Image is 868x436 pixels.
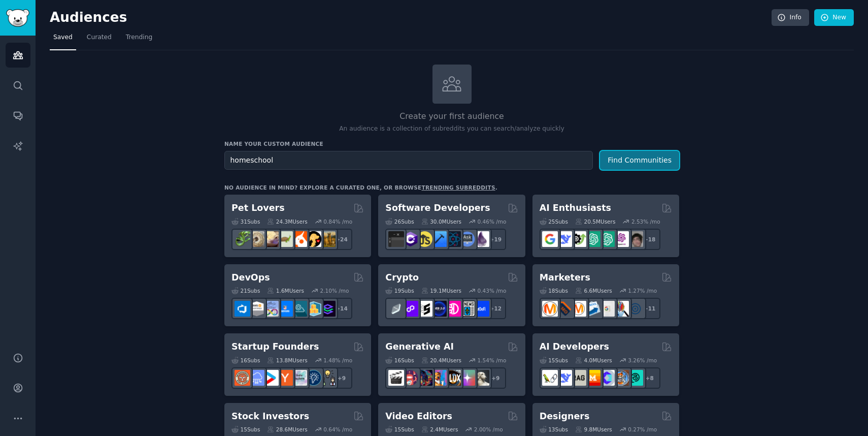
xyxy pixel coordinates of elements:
div: 2.00 % /mo [474,426,503,433]
img: Entrepreneurship [306,370,321,386]
img: FluxAI [445,370,461,386]
img: iOSProgramming [431,231,447,247]
img: learnjavascript [417,231,432,247]
div: 15 Sub s [385,426,414,433]
h2: Crypto [385,271,419,284]
img: DeepSeek [556,231,572,247]
a: New [814,9,854,26]
h2: Video Editors [385,410,452,423]
img: content_marketing [542,301,558,317]
img: ethstaker [417,301,432,317]
img: starryai [459,370,475,386]
div: 9.8M Users [575,426,612,433]
div: 6.6M Users [575,287,612,294]
h2: Generative AI [385,340,454,353]
div: 1.48 % /mo [323,357,352,364]
div: 16 Sub s [385,357,414,364]
p: An audience is a collection of subreddits you can search/analyze quickly [224,124,679,134]
div: 3.26 % /mo [628,357,657,364]
img: chatgpt_promptDesign [585,231,600,247]
img: Emailmarketing [585,301,600,317]
img: cockatiel [291,231,307,247]
img: OpenAIDev [613,231,629,247]
h2: Designers [540,410,590,423]
img: PlatformEngineers [320,301,336,317]
span: Trending [126,33,152,42]
div: 15 Sub s [231,426,260,433]
div: 30.0M Users [421,218,461,225]
img: startup [263,370,279,386]
h2: Software Developers [385,202,490,214]
img: OnlineMarketing [627,301,643,317]
h3: Name your custom audience [224,140,679,147]
img: DreamBooth [474,370,489,386]
div: 4.0M Users [575,357,612,364]
div: + 9 [331,367,352,389]
img: GummySearch logo [6,9,29,27]
div: 18 Sub s [540,287,568,294]
img: defiblockchain [445,301,461,317]
div: 2.4M Users [421,426,458,433]
img: indiehackers [291,370,307,386]
div: 24.3M Users [267,218,307,225]
div: 2.10 % /mo [320,287,349,294]
img: ycombinator [277,370,293,386]
div: 25 Sub s [540,218,568,225]
a: Trending [122,29,156,50]
div: 31 Sub s [231,218,260,225]
img: GoogleGeminiAI [542,231,558,247]
div: 16 Sub s [231,357,260,364]
div: 0.46 % /mo [478,218,507,225]
div: + 9 [485,367,506,389]
img: platformengineering [291,301,307,317]
img: ethfinance [388,301,404,317]
img: 0xPolygon [403,301,418,317]
h2: Marketers [540,271,590,284]
img: MistralAI [585,370,600,386]
img: googleads [599,301,615,317]
div: + 14 [331,298,352,319]
img: defi_ [474,301,489,317]
div: 1.6M Users [267,287,304,294]
img: reactnative [445,231,461,247]
a: Info [772,9,809,26]
h2: Create your first audience [224,110,679,123]
div: 26 Sub s [385,218,414,225]
div: + 8 [639,367,660,389]
img: sdforall [431,370,447,386]
img: DevOpsLinks [277,301,293,317]
img: azuredevops [235,301,250,317]
img: SaaS [249,370,264,386]
div: 1.54 % /mo [478,357,507,364]
span: Curated [87,33,112,42]
div: 2.53 % /mo [631,218,660,225]
input: Pick a short name, like "Digital Marketers" or "Movie-Goers" [224,151,593,170]
img: AskComputerScience [459,231,475,247]
img: AIDevelopersSociety [627,370,643,386]
a: trending subreddits [421,184,495,191]
div: No audience in mind? Explore a curated one, or browse . [224,184,497,191]
div: + 12 [485,298,506,319]
a: Saved [50,29,76,50]
img: dalle2 [403,370,418,386]
h2: Audiences [50,10,772,26]
img: LangChain [542,370,558,386]
div: + 19 [485,229,506,250]
img: AWS_Certified_Experts [249,301,264,317]
img: dogbreed [320,231,336,247]
div: 13 Sub s [540,426,568,433]
img: AskMarketing [571,301,586,317]
h2: AI Developers [540,340,609,353]
span: Saved [53,33,73,42]
div: 0.27 % /mo [628,426,657,433]
img: aivideo [388,370,404,386]
div: 21 Sub s [231,287,260,294]
img: software [388,231,404,247]
div: 28.6M Users [267,426,307,433]
img: EntrepreneurRideAlong [235,370,250,386]
img: herpetology [235,231,250,247]
img: OpenSourceAI [599,370,615,386]
div: 0.43 % /mo [478,287,507,294]
div: + 24 [331,229,352,250]
div: 13.8M Users [267,357,307,364]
